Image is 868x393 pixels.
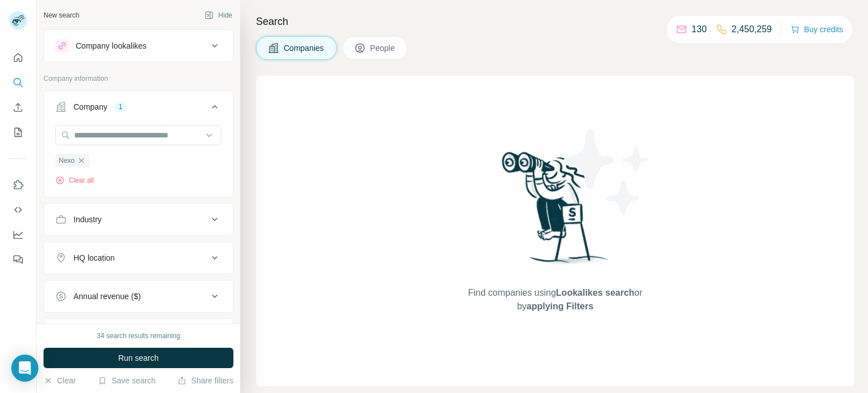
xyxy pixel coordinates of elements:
div: Company [73,101,107,113]
div: Annual revenue ($) [73,291,141,302]
div: 34 search results remaining [97,331,180,341]
p: 2,450,259 [732,23,772,36]
p: 130 [692,23,707,36]
div: Company lookalikes [76,40,146,51]
span: Run search [118,352,159,364]
button: Dashboard [9,224,27,245]
span: Nexo [59,156,75,166]
div: Open Intercom Messenger [11,355,38,382]
button: Feedback [9,249,27,270]
span: Lookalikes search [556,288,635,297]
div: HQ location [73,252,115,264]
img: Surfe Illustration - Stars [555,121,657,223]
button: My lists [9,122,27,142]
button: Clear [44,375,76,386]
button: Company lookalikes [44,32,233,59]
button: Use Surfe API [9,200,27,220]
button: Employees (size) [44,321,233,348]
span: People [370,42,396,54]
button: Save search [98,375,155,386]
p: Company information [44,74,233,84]
button: Share filters [177,375,233,386]
button: Hide [197,7,240,24]
div: 1 [114,102,127,112]
div: New search [44,10,79,20]
button: Use Surfe on LinkedIn [9,175,27,195]
span: Find companies using or by [465,286,645,313]
span: applying Filters [527,301,593,311]
button: Annual revenue ($) [44,283,233,310]
button: Industry [44,206,233,233]
button: Clear all [55,175,94,185]
button: Enrich CSV [9,97,27,118]
button: Quick start [9,47,27,68]
button: Buy credits [791,21,843,37]
span: Companies [284,42,325,54]
h4: Search [256,14,854,29]
button: Run search [44,348,233,368]
button: Search [9,72,27,93]
img: Surfe Illustration - Woman searching with binoculars [497,149,614,275]
button: HQ location [44,244,233,271]
button: Company1 [44,93,233,125]
div: Industry [73,214,102,225]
